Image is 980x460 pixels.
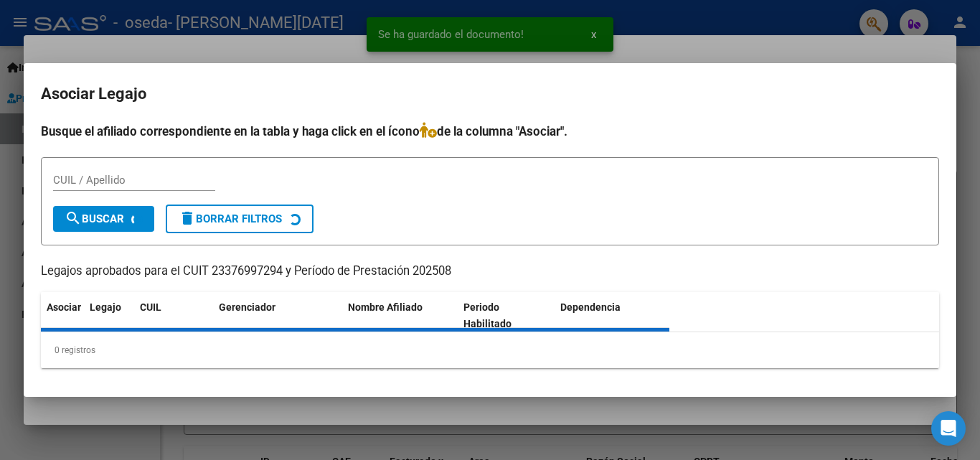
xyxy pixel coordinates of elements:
[47,301,81,313] span: Asociar
[179,212,282,225] span: Borrar Filtros
[41,332,939,368] div: 0 registros
[41,122,939,141] h4: Busque el afiliado correspondiente en la tabla y haga click en el ícono de la columna "Asociar".
[53,206,154,232] button: Buscar
[84,292,134,339] datatable-header-cell: Legajo
[219,301,275,313] span: Gerenciador
[166,205,314,233] button: Borrar Filtros
[560,301,621,313] span: Dependencia
[555,292,670,339] datatable-header-cell: Dependencia
[41,263,939,281] p: Legajos aprobados para el CUIT 23376997294 y Período de Prestación 202508
[41,292,84,339] datatable-header-cell: Asociar
[458,292,555,339] datatable-header-cell: Periodo Habilitado
[179,210,196,227] mat-icon: delete
[65,210,82,227] mat-icon: search
[213,292,342,339] datatable-header-cell: Gerenciador
[348,301,423,313] span: Nombre Afiliado
[134,292,213,339] datatable-header-cell: CUIL
[41,80,939,108] h2: Asociar Legajo
[931,411,966,446] div: Open Intercom Messenger
[90,301,121,313] span: Legajo
[342,292,458,339] datatable-header-cell: Nombre Afiliado
[65,212,124,225] span: Buscar
[140,301,161,313] span: CUIL
[463,301,512,329] span: Periodo Habilitado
